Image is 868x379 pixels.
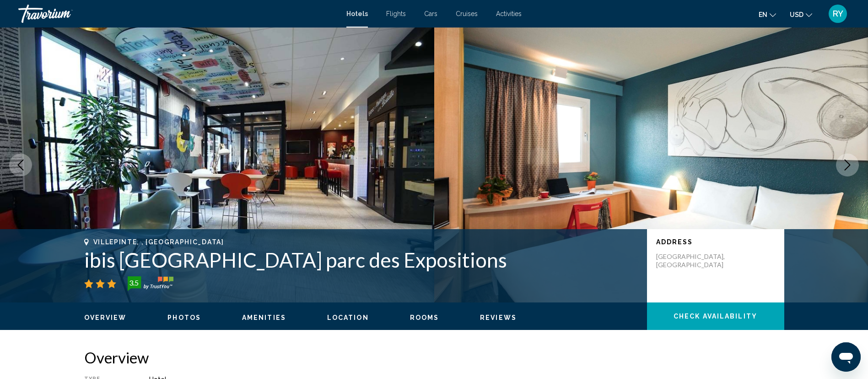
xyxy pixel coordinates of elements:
[84,248,638,272] h1: ibis [GEOGRAPHIC_DATA] parc des Expositions
[656,238,775,246] p: Address
[84,313,127,322] button: Overview
[167,313,201,322] button: Photos
[346,10,368,17] a: Hotels
[456,10,478,17] a: Cruises
[759,11,767,18] span: en
[18,5,337,23] a: Travorium
[790,8,812,21] button: Change currency
[84,314,127,321] span: Overview
[480,313,517,322] button: Reviews
[836,154,859,176] button: Next image
[759,8,776,21] button: Change language
[84,348,784,367] h2: Overview
[242,314,286,321] span: Amenities
[496,10,522,17] a: Activities
[125,277,143,288] div: 3.5
[647,302,784,330] button: Check Availability
[128,276,173,291] img: trustyou-badge-hor.svg
[790,11,803,18] span: USD
[831,342,861,372] iframe: Кнопка запуска окна обмена сообщениями
[9,154,32,176] button: Previous image
[386,10,406,17] a: Flights
[424,10,437,17] a: Cars
[167,314,201,321] span: Photos
[656,253,729,269] p: [GEOGRAPHIC_DATA], [GEOGRAPHIC_DATA]
[826,4,850,23] button: User Menu
[410,314,439,321] span: Rooms
[833,9,843,18] span: RY
[480,314,517,321] span: Reviews
[327,313,369,322] button: Location
[242,313,286,322] button: Amenities
[674,313,757,320] span: Check Availability
[93,238,224,246] span: Villepinte, , [GEOGRAPHIC_DATA]
[410,313,439,322] button: Rooms
[327,314,369,321] span: Location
